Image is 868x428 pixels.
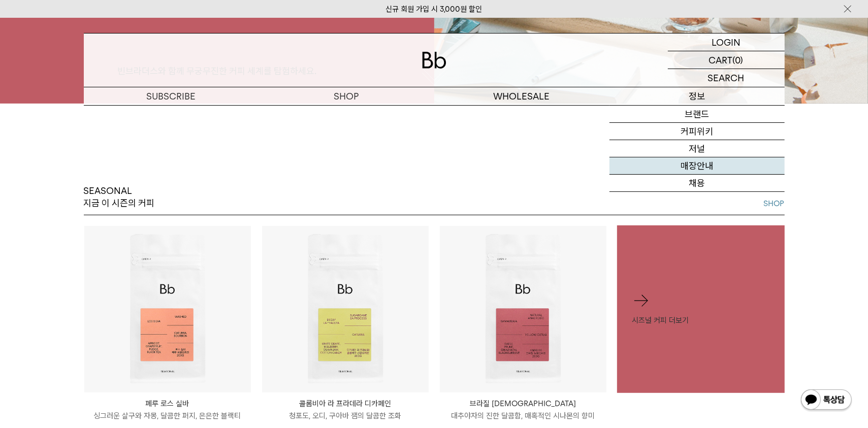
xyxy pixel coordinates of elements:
[440,410,606,422] p: 대추야자의 진한 달콤함, 매혹적인 시나몬의 향미
[609,87,785,105] p: 정보
[262,398,429,422] a: 콜롬비아 라 프라데라 디카페인 청포도, 오디, 구아바 잼의 달콤한 조화
[84,398,251,410] p: 페루 로스 실바
[668,51,785,69] a: CART (0)
[440,398,606,410] p: 브라질 [DEMOGRAPHIC_DATA]
[609,140,785,157] a: 저널
[632,314,769,326] p: 시즈널 커피 더보기
[668,34,785,51] a: LOGIN
[609,157,785,175] a: 매장안내
[84,226,251,392] img: 페루 로스 실바
[733,51,744,69] p: (0)
[434,87,609,105] p: WHOLESALE
[609,123,785,140] a: 커피위키
[259,87,434,105] a: SHOP
[84,185,155,210] p: SEASONAL 지금 이 시즌의 커피
[708,69,745,87] p: SEARCH
[609,175,785,192] a: 채용
[262,226,429,392] img: 콜롬비아 라 프라데라 디카페인
[84,410,251,422] p: 싱그러운 살구와 자몽, 달콤한 퍼지, 은은한 블랙티
[609,106,785,123] a: 브랜드
[262,398,429,410] p: 콜롬비아 라 프라데라 디카페인
[617,225,785,393] a: 시즈널 커피 더보기
[440,398,606,422] a: 브라질 [DEMOGRAPHIC_DATA] 대추야자의 진한 달콤함, 매혹적인 시나몬의 향미
[386,5,483,14] a: 신규 회원 가입 시 3,000원 할인
[709,51,733,69] p: CART
[764,197,785,210] a: SHOP
[262,410,429,422] p: 청포도, 오디, 구아바 잼의 달콤한 조화
[84,87,259,105] a: SUBSCRIBE
[712,34,741,51] p: LOGIN
[440,226,606,392] img: 브라질 사맘바이아
[422,52,446,69] img: 로고
[84,398,251,422] a: 페루 로스 실바 싱그러운 살구와 자몽, 달콤한 퍼지, 은은한 블랙티
[800,388,853,413] img: 카카오톡 채널 1:1 채팅 버튼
